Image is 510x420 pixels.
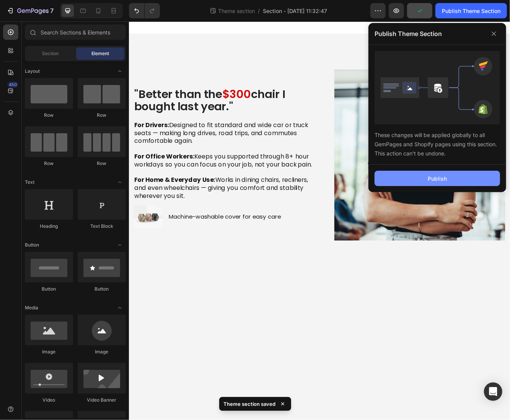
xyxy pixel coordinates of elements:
div: Row [25,112,73,119]
div: Button [25,286,73,293]
div: Row [78,112,126,119]
span: Media [25,304,38,311]
span: Element [91,50,109,57]
div: Open Intercom Messenger [484,382,502,401]
span: Toggle open [114,65,126,77]
button: Publish Theme Section [435,3,507,18]
span: Layout [25,68,40,75]
span: Button [25,242,39,248]
p: Theme section saved [224,400,276,408]
div: Video Banner [78,397,126,404]
div: Image [25,348,73,355]
div: Publish Theme Section [442,7,500,15]
input: Search Sections & Elements [25,25,126,40]
span: Section [42,50,59,57]
div: 450 [7,82,18,88]
div: Undo/Redo [129,3,160,18]
div: These changes will be applied globally to all GemPages and Shopify pages using this section. This... [375,124,500,158]
span: Toggle open [114,176,126,188]
iframe: Design area [129,21,510,420]
div: Video [25,397,73,404]
div: Image [78,348,126,355]
button: Publish [375,171,500,186]
button: 7 [3,3,57,18]
span: / [258,7,260,15]
p: Publish Theme Section [375,29,442,38]
span: Toggle open [114,239,126,251]
div: Text Block [78,223,126,230]
div: Heading [25,223,73,230]
div: Row [78,160,126,167]
img: 432750572815254551-045f6fd4-ba45-46a8-90d8-3054f707b295.png [248,58,453,264]
span: Text [25,179,34,186]
p: 7 [50,6,54,15]
span: Toggle open [114,302,126,314]
span: Theme section [217,7,257,15]
span: Section - [DATE] 11:32:47 [263,7,328,15]
div: Row [25,160,73,167]
div: Publish [428,175,447,183]
div: Button [78,286,126,293]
